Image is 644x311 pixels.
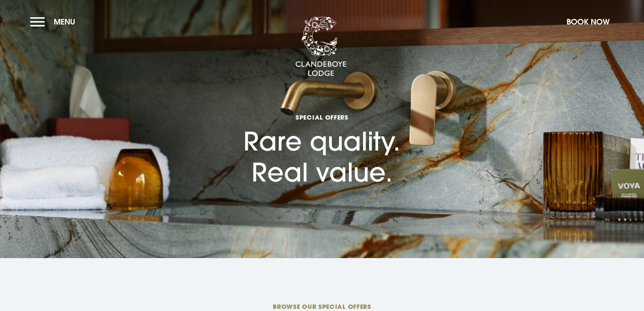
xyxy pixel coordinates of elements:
span: BROWSE OUR SPECIAL OFFERS [117,302,527,311]
button: Book Now [562,12,614,31]
h1: Rare quality. Real value. [243,75,401,188]
span: Menu [54,17,75,27]
button: Menu [30,12,80,31]
span: Special Offers [243,113,401,121]
img: Clandeboye Lodge [295,17,347,77]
